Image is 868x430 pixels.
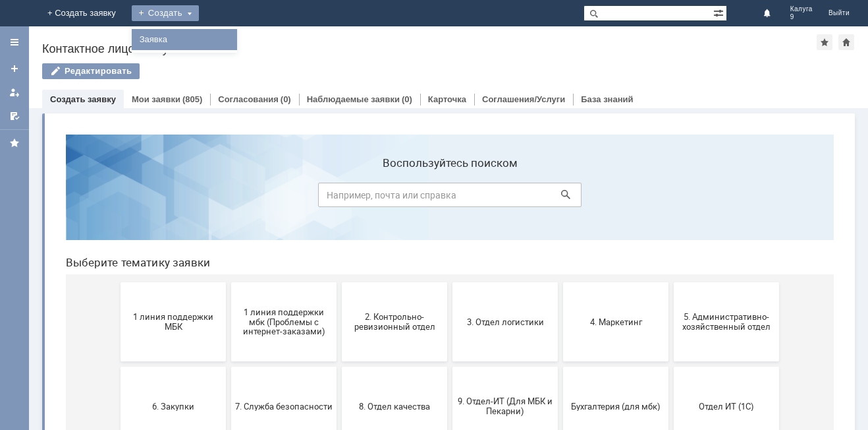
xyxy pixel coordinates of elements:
a: Согласования [218,94,279,104]
span: Отдел-ИТ (Битрикс24 и CRM) [69,357,167,377]
a: Карточка [428,94,466,104]
div: (0) [281,94,291,104]
button: [PERSON_NAME]. Услуги ИТ для МБК (оформляет L1) [618,327,724,406]
span: Франчайзинг [401,361,499,371]
span: Расширенный поиск [713,6,726,18]
span: 5. Административно-хозяйственный отдел [622,188,720,208]
a: Мои заявки [132,94,180,104]
span: Отдел ИТ (1С) [622,277,720,287]
button: 5. Административно-хозяйственный отдел [618,158,724,237]
span: 9. Отдел-ИТ (Для МБК и Пекарни) [401,272,499,292]
a: База знаний [581,94,633,104]
button: Отдел ИТ (1С) [618,243,724,322]
button: 9. Отдел-ИТ (Для МБК и Пекарни) [397,243,502,322]
div: Добавить в избранное [817,34,832,50]
button: 6. Закупки [65,243,171,322]
button: 4. Маркетинг [508,158,613,237]
span: [PERSON_NAME]. Услуги ИТ для МБК (оформляет L1) [622,352,720,381]
span: 6. Закупки [69,277,167,287]
label: Воспользуйтесь поиском [263,32,526,46]
div: Создать [132,5,199,21]
button: 8. Отдел качества [286,243,392,322]
a: Наблюдаемые заявки [307,94,400,104]
a: Заявка [134,32,234,47]
button: Франчайзинг [397,327,502,406]
span: Финансовый отдел [290,361,388,371]
span: Отдел-ИТ (Офис) [180,361,277,371]
div: (805) [182,94,202,104]
span: Это соглашение не активно! [512,357,609,377]
input: Например, почта или справка [263,59,526,83]
button: Отдел-ИТ (Битрикс24 и CRM) [65,327,171,406]
a: Мои согласования [4,106,25,127]
div: Контактное лицо "Калуга 9" [42,42,817,55]
button: 1 линия поддержки МБК [65,158,171,237]
span: 1 линия поддержки мбк (Проблемы с интернет-заказами) [180,183,277,212]
button: Бухгалтерия (для мбк) [508,243,613,322]
button: Это соглашение не активно! [508,327,613,406]
button: 1 линия поддержки мбк (Проблемы с интернет-заказами) [176,158,281,237]
button: 7. Служба безопасности [176,243,281,322]
span: 1 линия поддержки МБК [69,188,167,208]
button: 2. Контрольно-ревизионный отдел [286,158,392,237]
span: 8. Отдел качества [290,277,388,287]
a: Соглашения/Услуги [482,94,565,104]
a: Создать заявку [50,94,116,104]
span: 2. Контрольно-ревизионный отдел [290,188,388,208]
button: Отдел-ИТ (Офис) [176,327,281,406]
span: 3. Отдел логистики [401,193,499,202]
a: Мои заявки [4,82,25,103]
button: 3. Отдел логистики [397,158,502,237]
header: Выберите тематику заявки [11,132,778,145]
span: 4. Маркетинг [512,193,609,202]
span: Калуга [790,5,813,13]
span: 7. Служба безопасности [180,277,277,287]
div: (0) [402,94,412,104]
a: Создать заявку [4,58,25,79]
span: Бухгалтерия (для мбк) [512,277,609,287]
div: Сделать домашней страницей [838,34,854,50]
span: 9 [790,13,813,21]
button: Финансовый отдел [286,327,392,406]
